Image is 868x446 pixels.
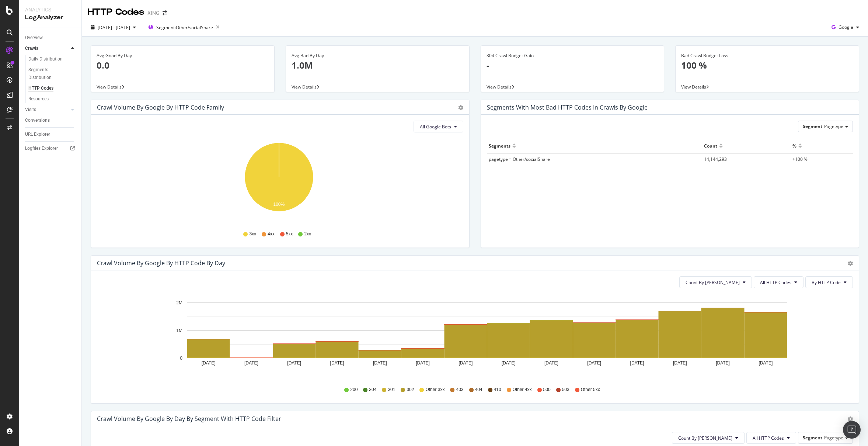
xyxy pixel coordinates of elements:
button: Count By [PERSON_NAME] [672,432,745,444]
span: All Google Bots [420,124,451,130]
div: Open Intercom Messenger [843,421,861,439]
text: [DATE] [330,360,344,366]
text: [DATE] [202,360,216,366]
span: Count By Day [686,279,740,286]
span: [DATE] - [DATE] [98,24,130,31]
svg: A chart. [97,294,847,380]
div: Logfiles Explorer [25,145,58,152]
svg: A chart. [97,138,460,224]
a: Conversions [25,117,76,124]
span: View Details [681,84,706,90]
div: gear [458,105,463,110]
span: 200 [350,387,358,393]
button: Segment:Other/socialShare [145,21,222,33]
text: 1M [176,328,182,333]
span: Pagetype [824,123,843,129]
span: 14,144,293 [704,156,727,162]
button: All HTTP Codes [746,432,796,444]
span: Other 4xx [513,387,532,393]
a: Crawls [25,45,69,52]
span: All HTTP Codes [760,279,791,286]
text: [DATE] [287,360,301,366]
a: Segments Distribution [28,66,76,82]
a: HTTP Codes [28,84,76,92]
text: 0 [180,356,182,361]
a: Overview [25,34,76,42]
div: Segments Distribution [28,66,69,82]
div: Resources [28,95,49,103]
span: 4xx [268,231,275,237]
button: Google [829,21,862,33]
p: - [487,59,659,72]
span: 403 [456,387,463,393]
text: [DATE] [587,360,601,366]
span: 404 [475,387,482,393]
div: % [792,140,796,152]
span: Other 3xx [425,387,445,393]
a: URL Explorer [25,131,76,138]
span: Segment: Other/socialShare [156,24,213,31]
text: [DATE] [373,360,387,366]
div: Crawls [25,45,38,52]
span: By HTTP Code [812,279,841,286]
span: View Details [97,84,122,90]
div: 304 Crawl Budget Gain [487,52,659,59]
div: HTTP Codes [88,6,144,18]
span: Count By Day [678,435,732,441]
div: Daily Distribution [28,55,63,63]
div: URL Explorer [25,131,50,138]
text: [DATE] [244,360,258,366]
div: Crawl Volume by google by HTTP Code by Day [97,259,225,267]
text: [DATE] [544,360,558,366]
span: 410 [494,387,501,393]
div: Segments [489,140,510,152]
p: 100 % [681,59,853,72]
div: Analytics [25,6,76,13]
span: 302 [407,387,414,393]
span: 5xx [286,231,293,237]
button: By HTTP Code [805,276,853,288]
div: HTTP Codes [28,84,53,92]
button: Count By [PERSON_NAME] [679,276,752,288]
a: Logfiles Explorer [25,145,76,152]
button: All HTTP Codes [754,276,803,288]
div: Bad Crawl Budget Loss [681,52,853,59]
div: LogAnalyzer [25,13,76,22]
text: [DATE] [716,360,730,366]
span: pagetype = Other/socialShare [489,156,550,162]
span: +100 % [792,156,808,162]
text: [DATE] [459,360,473,366]
p: 0.0 [97,59,269,72]
a: Visits [25,106,69,114]
div: gear [848,261,853,266]
span: 301 [388,387,395,393]
div: Count [704,140,717,152]
text: 2M [176,300,182,305]
a: Daily Distribution [28,55,76,63]
text: [DATE] [630,360,644,366]
span: View Details [487,84,512,90]
span: Segment [803,435,822,441]
div: Visits [25,106,36,114]
span: 2xx [304,231,311,237]
text: [DATE] [673,360,687,366]
div: Crawl Volume by google by HTTP Code Family [97,104,224,111]
p: 1.0M [292,59,464,72]
span: Segment [803,123,822,129]
span: 503 [562,387,569,393]
span: Google [839,24,853,30]
button: [DATE] - [DATE] [88,21,139,33]
div: arrow-right-arrow-left [163,10,167,15]
button: All Google Bots [414,121,463,132]
span: All HTTP Codes [753,435,784,441]
text: 100% [273,202,285,207]
text: [DATE] [416,360,430,366]
div: gear [848,416,853,422]
span: Other 5xx [581,387,600,393]
text: [DATE] [502,360,516,366]
span: Pagetype [824,435,843,441]
span: 500 [543,387,551,393]
span: 3xx [249,231,256,237]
